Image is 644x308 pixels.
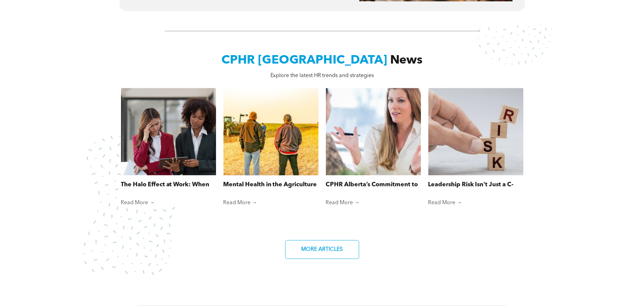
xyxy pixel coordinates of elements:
span: News [390,54,423,67]
a: Read More → [223,199,318,206]
a: Read More → [326,199,421,206]
a: MORE ARTICLES [285,240,359,259]
a: Leadership Risk Isn't Just a C-Suite Concern [428,180,523,189]
a: Read More → [121,199,216,206]
a: Mental Health in the Agriculture Industry [223,180,318,189]
a: CPHR Alberta’s Commitment to Supporting Reservists [326,180,421,189]
span: Explore the latest HR trends and strategies [270,73,374,78]
a: Read More → [428,199,523,206]
a: The Halo Effect at Work: When First Impressions Cloud Fair Judgment [121,180,216,189]
span: MORE ARTICLES [299,243,345,256]
span: CPHR [GEOGRAPHIC_DATA] [221,54,387,67]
